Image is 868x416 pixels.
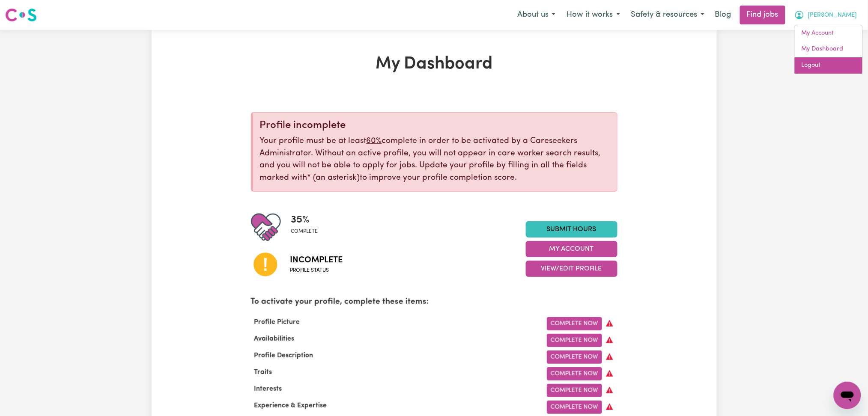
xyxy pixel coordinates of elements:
p: Your profile must be at least complete in order to be activated by a Careseekers Administrator. W... [260,135,610,184]
span: an asterisk [307,174,360,182]
span: Traits [251,369,276,376]
a: My Account [795,25,862,42]
div: Profile completeness: 35% [291,212,325,242]
a: Complete Now [547,367,602,380]
span: Interests [251,386,286,392]
button: View/Edit Profile [526,261,617,277]
a: Complete Now [547,334,602,347]
button: My Account [789,6,863,24]
div: Profile incomplete [260,119,610,132]
span: complete [291,228,318,235]
iframe: Button to launch messaging window [834,382,861,409]
span: Profile Description [251,352,317,359]
h1: My Dashboard [251,54,617,74]
button: My Account [526,241,617,257]
a: Complete Now [547,384,602,397]
a: Find jobs [740,6,785,24]
button: Safety & resources [626,6,710,24]
a: Blog [710,6,737,24]
a: Submit Hours [526,221,617,238]
a: Logout [795,57,862,74]
a: Complete Now [547,317,602,330]
span: Availabilities [251,336,298,342]
button: How it works [561,6,626,24]
a: My Dashboard [795,41,862,57]
span: [PERSON_NAME] [808,11,857,20]
p: To activate your profile, complete these items: [251,296,617,309]
span: 35 % [291,212,318,228]
button: About us [512,6,561,24]
img: Careseekers logo [5,7,37,23]
span: Profile status [290,267,343,274]
a: Complete Now [547,401,602,414]
div: My Account [794,25,863,74]
a: Complete Now [547,351,602,364]
a: Careseekers logo [5,5,37,25]
span: Incomplete [290,254,343,267]
span: Profile Picture [251,319,304,326]
u: 60% [367,137,382,145]
span: Experience & Expertise [251,402,331,409]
